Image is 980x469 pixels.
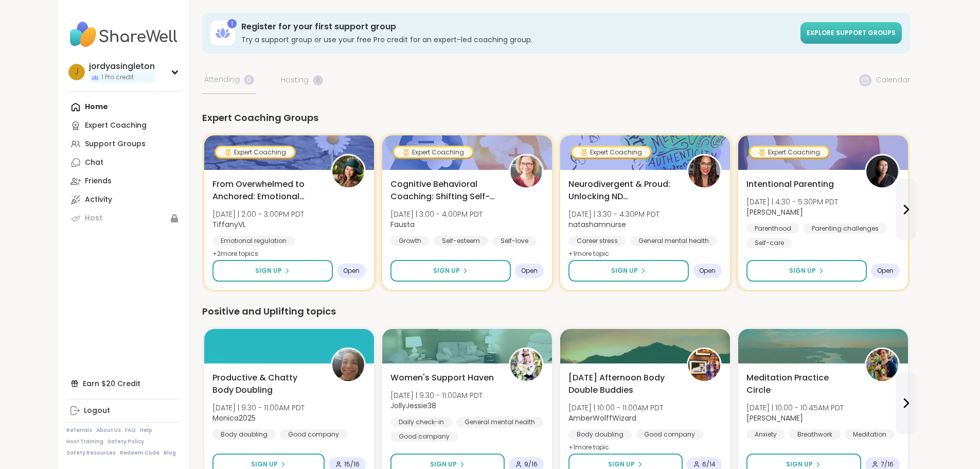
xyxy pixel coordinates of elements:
[85,213,102,223] div: Host
[746,413,803,423] b: [PERSON_NAME]
[66,172,181,190] a: Friends
[390,209,483,219] span: [DATE] | 3:00 - 4:00PM PDT
[212,219,246,230] b: TiffanyVL
[568,219,626,230] b: natashamnurse
[390,417,452,427] div: Daily check-in
[524,460,538,468] span: 9 / 16
[866,155,898,187] img: Natasha
[702,460,716,468] span: 6 / 14
[255,266,282,275] span: Sign Up
[66,209,181,228] a: Host
[212,178,319,203] span: From Overwhelmed to Anchored: Emotional Regulation
[332,155,364,187] img: TiffanyVL
[212,403,305,413] span: [DATE] | 9:30 - 11:00AM PDT
[433,266,460,275] span: Sign Up
[699,267,716,275] span: Open
[85,158,103,168] div: Chat
[390,236,430,246] div: Growth
[344,460,360,468] span: 15 / 16
[877,267,894,275] span: Open
[789,266,816,275] span: Sign Up
[746,238,792,248] div: Self-care
[390,260,511,282] button: Sign Up
[636,429,703,440] div: Good company
[66,438,103,445] a: Host Training
[746,429,785,440] div: Anxiety
[66,449,116,457] a: Safety Resources
[807,28,896,37] span: Explore support groups
[746,178,834,190] span: Intentional Parenting
[241,34,794,45] h3: Try a support group or use your free Pro credit for an expert-led coaching group.
[227,19,237,28] div: 1
[568,429,632,440] div: Body doubling
[568,209,660,219] span: [DATE] | 3:30 - 4:30PM PDT
[746,260,867,282] button: Sign Up
[202,304,910,319] div: Positive and Uplifting topics
[216,147,294,158] div: Expert Coaching
[746,372,853,396] span: Meditation Practice Circle
[66,402,181,420] a: Logout
[568,403,663,413] span: [DATE] | 10:00 - 11:00AM PDT
[786,460,813,469] span: Sign Up
[66,116,181,135] a: Expert Coaching
[332,349,364,381] img: Monica2025
[800,22,902,44] a: Explore support groups
[212,372,319,396] span: Productive & Chatty Body Doubling
[881,460,894,468] span: 7 / 16
[89,61,155,72] div: jordyasingleton
[85,176,112,186] div: Friends
[630,236,717,246] div: General mental health
[343,267,360,275] span: Open
[394,147,472,158] div: Expert Coaching
[390,178,497,203] span: Cognitive Behavioral Coaching: Shifting Self-Talk
[84,406,110,416] div: Logout
[746,223,799,234] div: Parenthood
[66,190,181,209] a: Activity
[430,460,457,469] span: Sign Up
[85,120,147,131] div: Expert Coaching
[85,139,146,149] div: Support Groups
[746,403,844,413] span: [DATE] | 10:00 - 10:45AM PDT
[521,267,538,275] span: Open
[85,195,112,205] div: Activity
[688,349,720,381] img: AmberWolffWizard
[66,427,92,434] a: Referrals
[568,260,689,282] button: Sign Up
[251,460,278,469] span: Sign Up
[280,429,347,440] div: Good company
[212,236,295,246] div: Emotional regulation
[101,73,134,82] span: 1 Pro credit
[212,209,304,219] span: [DATE] | 2:00 - 3:00PM PDT
[746,207,803,217] b: [PERSON_NAME]
[390,219,415,230] b: Fausta
[746,197,838,207] span: [DATE] | 4:30 - 5:30PM PDT
[568,178,675,203] span: Neurodivergent & Proud: Unlocking ND Superpowers
[608,460,635,469] span: Sign Up
[568,372,675,396] span: [DATE] Afternoon Body Double Buddies
[568,413,636,423] b: AmberWolffWizard
[492,236,537,246] div: Self-love
[688,155,720,187] img: natashamnurse
[390,401,436,411] b: JollyJessie38
[212,260,333,282] button: Sign Up
[572,147,650,158] div: Expert Coaching
[390,431,458,442] div: Good company
[434,236,488,246] div: Self-esteem
[140,427,152,434] a: Help
[66,153,181,172] a: Chat
[866,349,898,381] img: Nicholas
[510,349,542,381] img: JollyJessie38
[74,65,79,79] span: j
[66,374,181,393] div: Earn $20 Credit
[120,449,159,457] a: Redeem Code
[125,427,136,434] a: FAQ
[568,236,626,246] div: Career stress
[789,429,841,440] div: Breathwork
[164,449,176,457] a: Blog
[510,155,542,187] img: Fausta
[241,21,794,32] h3: Register for your first support group
[212,429,276,440] div: Body doubling
[66,135,181,153] a: Support Groups
[804,223,887,234] div: Parenting challenges
[212,413,256,423] b: Monica2025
